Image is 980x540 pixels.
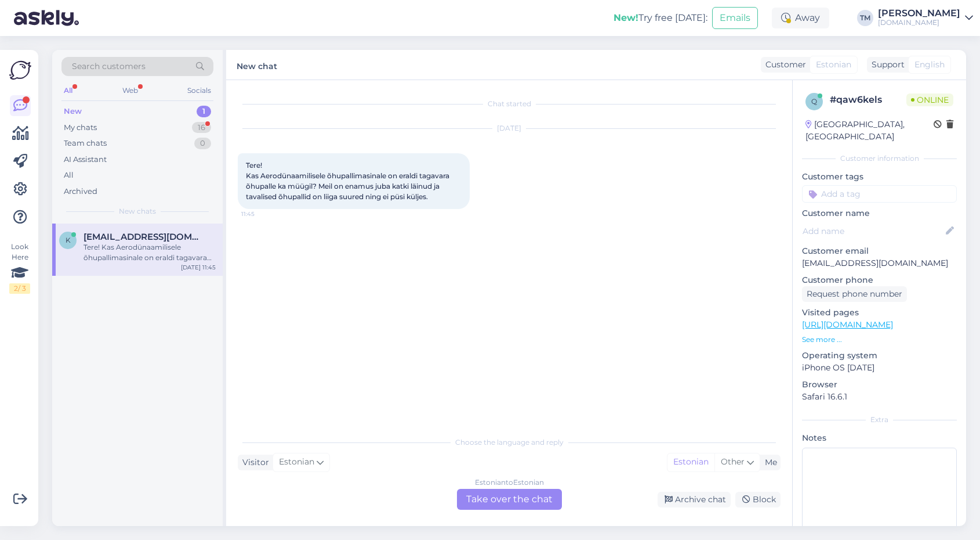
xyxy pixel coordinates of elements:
[802,245,957,257] p: Customer email
[9,283,30,294] div: 2 / 3
[238,123,781,134] div: [DATE]
[802,207,957,219] p: Customer name
[811,97,817,106] span: q
[802,274,957,286] p: Customer phone
[119,206,156,217] span: New chats
[802,379,957,391] p: Browser
[712,7,758,29] button: Emails
[238,437,781,448] div: Choose the language and reply
[760,456,777,469] div: Me
[802,257,957,269] p: [EMAIL_ADDRESS][DOMAIN_NAME]
[802,307,957,319] p: Visited pages
[803,225,943,237] input: Add name
[805,118,934,143] div: [GEOGRAPHIC_DATA], [GEOGRAPHIC_DATA]
[279,456,314,469] span: Estonian
[475,477,544,488] div: Estonian to Estonian
[84,242,216,263] div: Tere! Kas Aerodünaamilisele õhupallimasinale on eraldi tagavara õhupalle ka müügil? Meil on enamu...
[735,492,781,507] div: Block
[878,9,973,27] a: [PERSON_NAME][DOMAIN_NAME]
[802,286,907,302] div: Request phone number
[64,154,107,165] div: AI Assistant
[802,153,957,164] div: Customer information
[878,18,960,27] div: [DOMAIN_NAME]
[64,186,97,197] div: Archived
[761,59,806,71] div: Customer
[614,11,707,25] div: Try free [DATE]:
[614,12,638,23] b: New!
[246,161,451,201] span: Tere! Kas Aerodünaamilisele õhupallimasinale on eraldi tagavara õhupalle ka müügil? Meil on enamu...
[802,432,957,444] p: Notes
[802,334,957,345] p: See more ...
[802,415,957,425] div: Extra
[64,138,107,149] div: Team chats
[721,456,745,467] span: Other
[185,83,213,98] div: Socials
[802,350,957,362] p: Operating system
[120,83,140,98] div: Web
[64,170,74,181] div: All
[857,10,873,26] div: TM
[772,8,829,28] div: Away
[9,59,31,81] img: Askly Logo
[802,185,957,203] input: Add a tag
[457,489,562,510] div: Take over the chat
[878,9,960,18] div: [PERSON_NAME]
[658,492,731,507] div: Archive chat
[914,59,945,71] span: English
[181,263,216,272] div: [DATE] 11:45
[72,60,146,73] span: Search customers
[66,236,71,244] span: k
[192,122,211,134] div: 16
[802,362,957,374] p: iPhone OS [DATE]
[197,106,211,117] div: 1
[802,391,957,403] p: Safari 16.6.1
[61,83,75,98] div: All
[237,57,277,73] label: New chat
[816,59,851,71] span: Estonian
[238,456,269,469] div: Visitor
[241,210,285,218] span: 11:45
[84,232,204,242] span: katlin.roosivali@gmail.com
[802,171,957,183] p: Customer tags
[64,106,82,117] div: New
[194,138,211,149] div: 0
[830,93,906,107] div: # qaw6kels
[867,59,905,71] div: Support
[906,93,953,106] span: Online
[9,242,30,294] div: Look Here
[64,122,97,134] div: My chats
[238,99,781,109] div: Chat started
[802,319,893,330] a: [URL][DOMAIN_NAME]
[667,453,714,471] div: Estonian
